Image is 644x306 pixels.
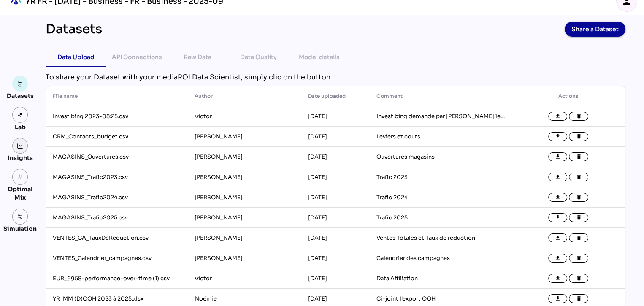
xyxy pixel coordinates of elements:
td: [DATE] [301,248,369,268]
td: [DATE] [301,268,369,289]
th: Actions [511,86,625,106]
i: delete [576,235,582,241]
div: Lab [11,123,30,131]
div: Optimal Mix [3,185,37,202]
td: EUR_6958-performance-over-time (1).csv [46,268,188,289]
td: [DATE] [301,167,369,187]
i: file_download [555,174,561,180]
i: file_download [555,134,561,140]
td: VENTES_Calendrier_campagnes.csv [46,248,188,268]
td: [PERSON_NAME] [188,187,301,208]
i: file_download [555,235,561,241]
td: [PERSON_NAME] [188,147,301,167]
div: Data Upload [57,52,95,62]
td: [DATE] [301,147,369,167]
i: file_download [555,276,561,282]
i: delete [576,154,582,160]
td: Ventes Totales et Taux de réduction [370,228,511,248]
img: lab.svg [17,112,23,118]
div: Data Quality [240,52,277,62]
td: Victor [188,268,301,289]
div: Model details [299,52,340,62]
td: [DATE] [301,127,369,147]
td: Calendrier des campagnes [370,248,511,268]
i: delete [576,195,582,200]
td: Victor [188,106,301,127]
th: Date uploaded [301,86,369,106]
button: Share a Dataset [565,22,625,37]
td: MAGASINS_Trafic2024.csv [46,187,188,208]
div: Simulation [3,225,37,233]
i: file_download [555,154,561,160]
td: [PERSON_NAME] [188,248,301,268]
i: delete [576,174,582,180]
th: Comment [370,86,511,106]
i: delete [576,276,582,282]
i: delete [576,215,582,221]
img: data.svg [17,81,23,87]
td: Trafic 2023 [370,167,511,187]
td: CRM_Contacts_budget.csv [46,127,188,147]
i: delete [576,296,582,302]
div: To share your Dataset with your mediaROI Data Scientist, simply clic on the button. [46,72,625,82]
i: grain [17,174,23,180]
div: API Connections [112,52,162,62]
td: Trafic 2025 [370,208,511,228]
td: [DATE] [301,106,369,127]
td: [PERSON_NAME] [188,208,301,228]
td: VENTES_CA_TauxDeReduction.csv [46,228,188,248]
img: settings.svg [17,214,23,219]
div: Datasets [46,22,102,37]
th: File name [46,86,188,106]
td: Trafic 2024 [370,187,511,208]
div: Insights [8,154,33,162]
td: [DATE] [301,228,369,248]
td: [PERSON_NAME] [188,127,301,147]
td: MAGASINS_Trafic2025.csv [46,208,188,228]
div: Datasets [7,92,34,100]
i: delete [576,255,582,261]
td: Leviers et couts [370,127,511,147]
td: Data Affiliation [370,268,511,289]
img: graph.svg [17,143,23,149]
td: [PERSON_NAME] [188,228,301,248]
i: delete [576,114,582,119]
div: Raw Data [184,52,211,62]
i: file_download [555,296,561,302]
td: Ouvertures magasins [370,147,511,167]
i: file_download [555,195,561,200]
td: [PERSON_NAME] [188,167,301,187]
i: delete [576,134,582,140]
td: MAGASINS_Trafic2023.csv [46,167,188,187]
i: file_download [555,215,561,221]
td: [DATE] [301,187,369,208]
th: Author [188,86,301,106]
i: file_download [555,114,561,119]
td: MAGASINS_Ouvertures.csv [46,147,188,167]
i: file_download [555,255,561,261]
span: Share a Dataset [571,23,619,35]
td: Invest bing 2023-08:25.csv [46,106,188,127]
td: Invest bing demandé par [PERSON_NAME] le 04/09 [370,106,511,127]
td: [DATE] [301,208,369,228]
